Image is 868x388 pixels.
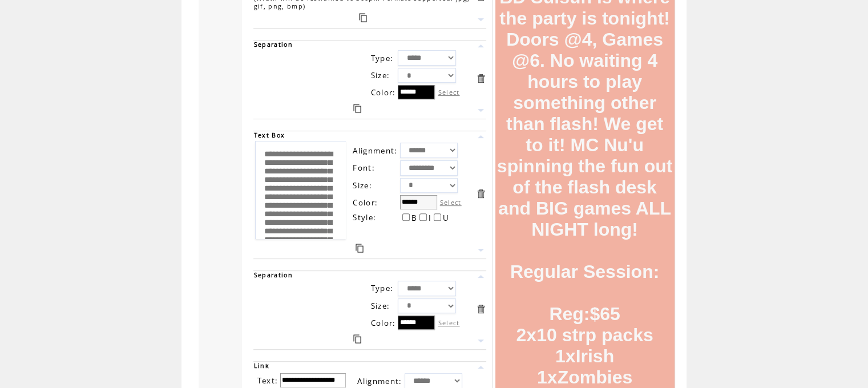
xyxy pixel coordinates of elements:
[411,213,417,223] span: B
[253,362,269,370] span: Link
[370,283,393,293] span: Type:
[475,362,486,373] a: Move this item up
[475,304,486,314] a: Delete this item
[475,105,486,116] a: Move this item down
[359,13,367,22] a: Duplicate this item
[353,163,375,173] span: Font:
[353,334,361,343] a: Duplicate this item
[370,318,395,328] span: Color:
[353,197,378,208] span: Color:
[253,271,292,279] span: Separation
[357,376,402,386] span: Alignment:
[253,131,285,139] span: Text Box
[353,104,361,113] a: Duplicate this item
[353,212,376,223] span: Style:
[370,70,390,80] span: Size:
[370,87,395,98] span: Color:
[438,88,459,96] label: Select
[475,14,486,25] a: Move this item down
[253,41,292,48] span: Separation
[353,180,372,191] span: Size:
[257,375,278,386] span: Text:
[475,188,486,199] a: Delete this item
[353,145,397,156] span: Alignment:
[438,318,459,327] label: Select
[475,73,486,84] a: Delete this item
[475,41,486,51] a: Move this item up
[475,336,486,346] a: Move this item down
[443,213,449,223] span: U
[370,301,390,311] span: Size:
[356,244,364,253] a: Duplicate this item
[475,271,486,282] a: Move this item up
[440,198,462,207] label: Select
[370,53,393,63] span: Type:
[475,245,486,256] a: Move this item down
[429,213,431,223] span: I
[475,131,486,142] a: Move this item up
